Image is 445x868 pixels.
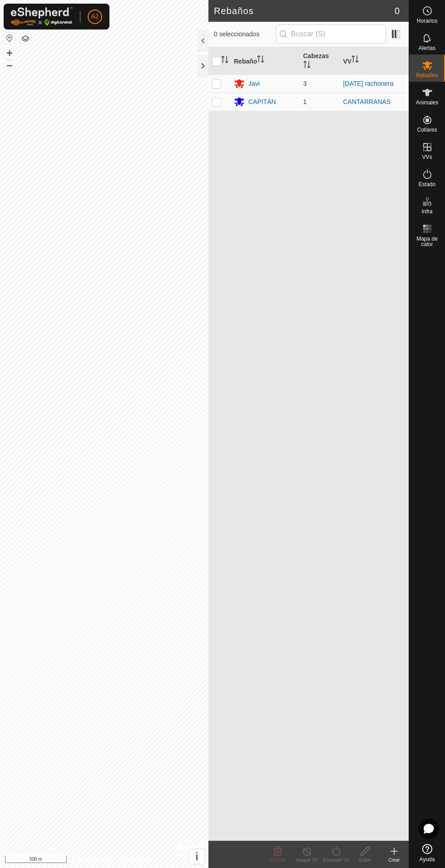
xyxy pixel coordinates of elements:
[234,57,257,64] font: Rebaño
[257,57,264,64] p-sorticon: Activar para ordenar
[4,33,15,44] button: Restablecer mapa
[303,80,307,87] font: 3
[6,47,13,59] font: +
[4,48,15,59] button: +
[417,127,437,133] font: Collares
[214,6,254,16] font: Rebaños
[343,80,394,87] a: [DATE] rachonera
[248,98,276,105] font: CAPITÁN
[416,72,438,79] font: Rebaños
[296,858,318,863] font: Apagar VV
[221,57,228,64] p-sorticon: Activar para ordenar
[121,856,151,864] a: Contáctanos
[4,59,15,70] button: –
[422,154,432,160] font: VVs
[419,45,435,51] font: Alertas
[20,33,31,44] button: Capas del Mapa
[421,208,432,215] font: Infra
[303,62,311,69] p-sorticon: Activar para ordenar
[270,858,286,863] font: Eliminar
[276,25,386,44] input: Buscar (S)
[57,856,109,864] a: Política de Privacidad
[323,858,350,863] font: Encender VV
[351,57,359,64] p-sorticon: Activar para ordenar
[417,18,437,24] font: Horarios
[303,98,307,105] font: 1
[416,99,438,106] font: Animales
[343,98,391,105] a: CANTARRANAS
[359,858,371,863] font: Editar
[419,181,435,187] font: Estado
[409,840,445,866] a: Ayuda
[195,850,198,863] font: i
[189,849,204,864] button: i
[416,236,438,247] font: Mapa de calor
[57,857,109,863] font: Política de Privacidad
[388,858,400,863] font: Crear
[6,59,12,71] font: –
[420,856,435,863] font: Ayuda
[214,30,259,38] font: 0 seleccionados
[121,857,151,863] font: Contáctanos
[11,7,73,26] img: Logotipo de Gallagher
[303,52,329,59] font: Cabezas
[343,57,352,64] font: VV
[395,6,400,16] font: 0
[91,13,99,20] font: A2
[248,80,260,87] font: Javi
